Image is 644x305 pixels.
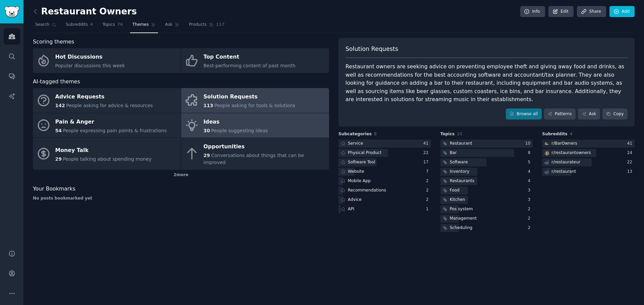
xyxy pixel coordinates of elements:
div: Software [450,159,468,165]
a: Software Tool17 [338,158,431,167]
img: BarOwners [544,141,549,146]
div: 8 [528,150,533,156]
a: Pain & Anger54People expressing pain points & frustrations [33,113,181,138]
a: Browse all [506,108,542,120]
div: 2 [426,178,431,184]
a: r/restaurateur22 [542,158,635,167]
div: 17 [423,159,431,165]
div: Bar [450,150,457,156]
a: Patterns [544,108,576,120]
a: Money Talk29People talking about spending money [33,138,181,170]
img: GummySearch logo [4,6,19,18]
a: restaurantownersr/restaurantowners24 [542,149,635,157]
span: 4 [90,22,93,28]
div: Scheduling [450,225,473,231]
a: Search [33,19,59,33]
div: Service [348,141,363,147]
a: Top ContentBest-performing content of past month [181,48,329,73]
div: Inventory [450,169,470,175]
a: API1 [338,205,431,214]
div: Recommendations [348,187,386,194]
span: Products [189,22,207,28]
div: Top Content [204,52,296,63]
div: 2 [528,206,533,212]
span: Popular discussions this week [55,63,125,68]
span: 30 [204,128,210,133]
div: Restaurant [450,141,472,147]
span: Subcategories [338,131,372,137]
div: 5 [528,159,533,165]
a: Bar8 [440,149,533,157]
a: Ask [163,19,182,33]
span: 4 [570,132,573,136]
div: Restaurant owners are seeking advice on preventing employee theft and giving away food and drinks... [345,63,628,104]
button: Copy [602,108,628,120]
span: 113 [204,103,213,108]
div: 2 more [33,170,329,180]
div: 1 [426,206,431,212]
span: 117 [216,22,225,28]
span: People asking for tools & solutions [214,103,295,108]
span: 76 [117,22,123,28]
div: 3 [528,197,533,203]
a: Food3 [440,186,533,195]
a: Products117 [186,19,227,33]
a: BarOwnersr/BarOwners41 [542,140,635,148]
div: Opportunities [204,142,326,152]
div: Physical Product [348,150,381,156]
div: 13 [627,169,635,175]
a: Scheduling2 [440,224,533,232]
div: Advice Requests [55,92,153,102]
div: 41 [627,141,635,147]
span: AI-tagged themes [33,78,80,86]
a: Software5 [440,158,533,167]
div: r/ BarOwners [551,141,577,147]
a: Topics76 [100,19,125,33]
div: Food [450,187,460,194]
div: Pain & Anger [55,117,167,127]
span: 142 [55,103,65,108]
span: 10 [457,132,462,136]
div: r/ restaurantowners [551,150,591,156]
span: Subreddits [542,131,568,137]
a: r/restaurant13 [542,168,635,176]
div: 41 [423,141,431,147]
div: r/ restaurant [551,169,576,175]
a: Share [577,6,606,17]
div: 24 [627,150,635,156]
a: Advice2 [338,196,431,204]
span: Ask [165,22,172,28]
div: Mobile App [348,178,371,184]
a: Management2 [440,215,533,223]
a: Info [520,6,545,17]
div: Money Talk [55,145,152,156]
div: 10 [525,141,533,147]
a: Service41 [338,140,431,148]
span: People expressing pain points & frustrations [63,128,167,133]
a: Themes [130,19,158,33]
div: 22 [423,150,431,156]
span: Scoring themes [33,38,74,46]
span: 29 [204,153,210,158]
h2: Restaurant Owners [33,6,137,17]
a: Mobile App2 [338,177,431,185]
div: 7 [426,169,431,175]
span: Subreddits [66,22,88,28]
a: Edit [548,6,574,17]
span: People suggesting ideas [211,128,268,133]
a: Add [609,6,635,17]
a: Hot DiscussionsPopular discussions this week [33,48,181,73]
div: 3 [528,187,533,194]
a: Solution Requests113People asking for tools & solutions [181,88,329,113]
a: Ideas30People suggesting ideas [181,113,329,138]
span: Your Bookmarks [33,185,75,193]
span: 8 [374,132,377,136]
span: Solution Requests [345,45,398,53]
a: Recommendations2 [338,186,431,195]
div: Hot Discussions [55,52,125,63]
div: Software Tool [348,159,375,165]
div: Advice [348,197,362,203]
a: Kitchen3 [440,196,533,204]
span: People talking about spending money [63,156,152,162]
a: Opportunities29Conversations about things that can be improved [181,138,329,170]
